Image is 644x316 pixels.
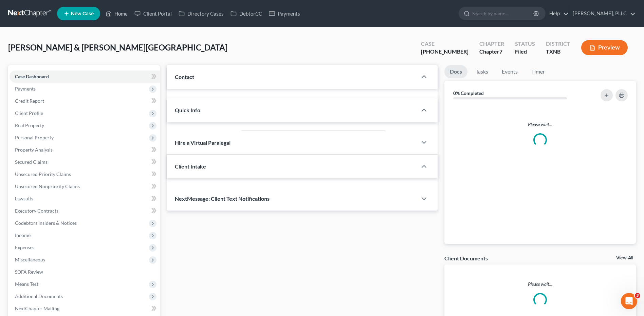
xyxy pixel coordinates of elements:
[526,65,550,78] a: Timer
[10,302,160,315] a: NextChapter Mailing
[453,90,484,96] strong: 0% Completed
[15,183,80,189] span: Unsecured Nonpriority Claims
[175,7,227,20] a: Directory Cases
[479,40,504,48] div: Chapter
[15,220,77,226] span: Codebtors Insiders & Notices
[10,168,160,180] a: Unsecured Priority Claims
[10,266,160,278] a: SOFA Review
[171,131,237,144] label: Status
[15,147,53,153] span: Property Analysis
[10,144,160,156] a: Property Analysis
[479,48,504,56] div: Chapter
[546,48,570,56] div: TXNB
[131,7,175,20] a: Client Portal
[265,7,303,20] a: Payments
[635,293,640,298] span: 3
[444,281,636,288] p: Please wait...
[569,7,636,20] a: [PERSON_NAME], PLLC
[15,135,54,140] span: Personal Property
[616,256,633,260] a: View All
[450,121,630,128] p: Please wait...
[15,281,38,287] span: Means Test
[499,48,502,55] span: 7
[15,122,44,128] span: Real Property
[15,86,36,92] span: Payments
[10,95,160,107] a: Credit Report
[472,7,534,20] input: Search by name...
[515,48,535,56] div: Filed
[421,40,468,48] div: Case
[15,159,48,165] span: Secured Claims
[227,7,265,20] a: DebtorCC
[15,269,43,275] span: SOFA Review
[15,171,71,177] span: Unsecured Priority Claims
[175,195,270,202] span: NextMessage: Client Text Notifications
[15,98,44,104] span: Credit Report
[10,156,160,168] a: Secured Claims
[444,255,488,262] div: Client Documents
[15,244,34,250] span: Expenses
[496,65,523,78] a: Events
[515,40,535,48] div: Status
[10,205,160,217] a: Executory Contracts
[15,293,63,299] span: Additional Documents
[15,196,33,201] span: Lawsuits
[581,40,628,55] button: Preview
[15,257,45,262] span: Miscellaneous
[8,42,227,52] span: [PERSON_NAME] & [PERSON_NAME][GEOGRAPHIC_DATA]
[15,232,31,238] span: Income
[15,305,59,311] span: NextChapter Mailing
[470,65,494,78] a: Tasks
[71,11,94,16] span: New Case
[175,163,206,170] span: Client Intake
[444,65,467,78] a: Docs
[175,139,231,146] span: Hire a Virtual Paralegal
[10,180,160,193] a: Unsecured Nonpriority Claims
[621,293,637,309] iframe: Intercom live chat
[102,7,131,20] a: Home
[15,110,43,116] span: Client Profile
[15,208,58,214] span: Executory Contracts
[546,40,570,48] div: District
[175,107,200,113] span: Quick Info
[10,193,160,205] a: Lawsuits
[421,48,468,56] div: [PHONE_NUMBER]
[15,74,49,79] span: Case Dashboard
[10,71,160,83] a: Case Dashboard
[546,7,569,20] a: Help
[175,74,194,80] span: Contact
